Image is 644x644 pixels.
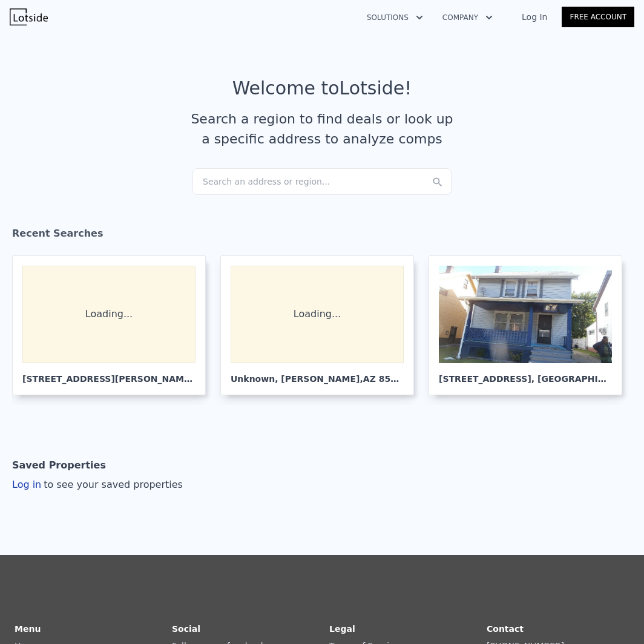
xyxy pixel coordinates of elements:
div: Unknown , [PERSON_NAME] [231,363,404,385]
img: Lotside [10,8,48,25]
strong: Social [172,624,200,634]
div: [STREET_ADDRESS] , [GEOGRAPHIC_DATA] [439,363,612,385]
strong: Menu [15,624,41,634]
span: , AZ 85295 [360,374,409,384]
div: Search a region to find deals or look up a specific address to analyze comps [186,109,458,149]
div: Search an address or region... [192,168,452,195]
div: [STREET_ADDRESS][PERSON_NAME] , [GEOGRAPHIC_DATA] [22,363,195,385]
a: [STREET_ADDRESS], [GEOGRAPHIC_DATA] [429,255,632,395]
div: Welcome to Lotside ! [232,77,412,99]
strong: Contact [487,624,524,634]
a: Log In [507,11,562,23]
a: Free Account [562,7,634,27]
div: Loading... [231,266,404,363]
div: Saved Properties [12,453,106,478]
button: Solutions [357,7,433,28]
strong: Legal [329,624,355,634]
div: Log in [12,478,183,492]
div: Loading... [22,266,195,363]
button: Company [433,7,502,28]
a: Loading... [STREET_ADDRESS][PERSON_NAME], [GEOGRAPHIC_DATA] [12,255,215,395]
div: Recent Searches [12,217,632,255]
a: Loading... Unknown, [PERSON_NAME],AZ 85295 [220,255,424,395]
span: to see your saved properties [41,479,183,490]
